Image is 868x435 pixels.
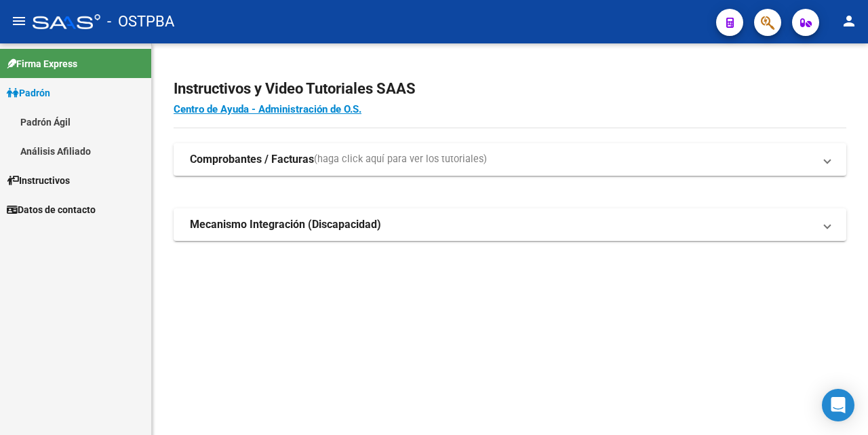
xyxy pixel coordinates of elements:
div: Open Intercom Messenger [822,389,854,421]
mat-icon: menu [11,13,27,29]
strong: Comprobantes / Facturas [190,152,314,167]
span: Datos de contacto [7,202,96,217]
strong: Mecanismo Integración (Discapacidad) [190,217,381,232]
span: Firma Express [7,56,77,71]
a: Centro de Ayuda - Administración de O.S. [174,103,361,115]
span: - OSTPBA [107,7,174,37]
mat-expansion-panel-header: Comprobantes / Facturas(haga click aquí para ver los tutoriales) [174,143,846,176]
span: (haga click aquí para ver los tutoriales) [314,152,487,167]
mat-icon: person [841,13,857,29]
span: Padrón [7,86,50,100]
span: Instructivos [7,173,70,188]
mat-expansion-panel-header: Mecanismo Integración (Discapacidad) [174,208,846,241]
h2: Instructivos y Video Tutoriales SAAS [174,76,846,102]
